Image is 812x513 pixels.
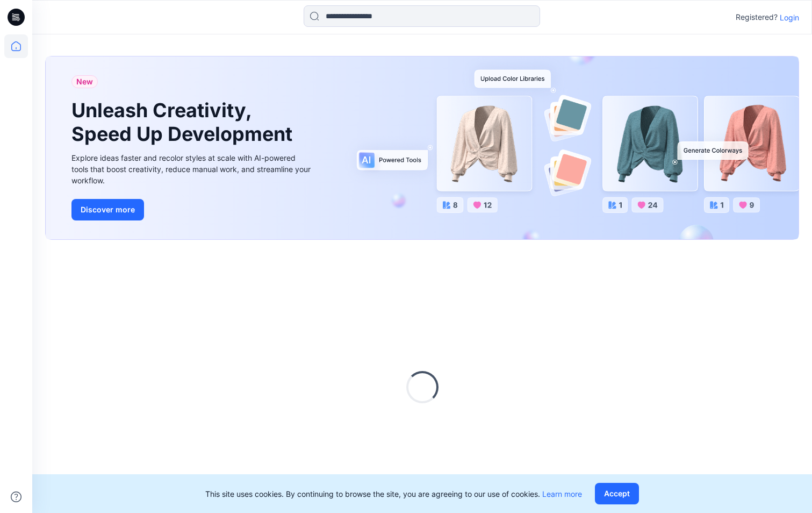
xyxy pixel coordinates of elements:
[76,75,93,88] span: New
[736,11,778,24] p: Registered?
[780,12,799,23] p: Login
[71,199,144,220] button: Discover more
[71,199,313,220] a: Discover more
[71,152,313,186] div: Explore ideas faster and recolor styles at scale with AI-powered tools that boost creativity, red...
[595,483,639,504] button: Accept
[71,99,297,145] h1: Unleash Creativity, Speed Up Development
[542,489,582,498] a: Learn more
[205,488,582,500] p: This site uses cookies. By continuing to browse the site, you are agreeing to our use of cookies.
